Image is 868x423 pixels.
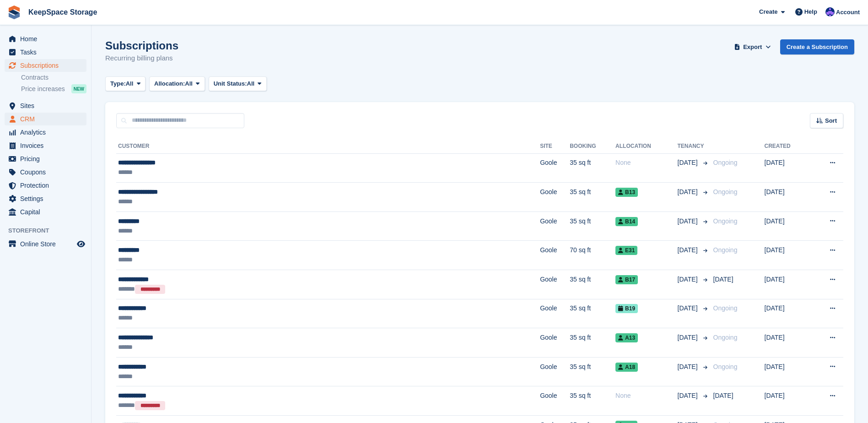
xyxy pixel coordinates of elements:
[570,183,615,212] td: 35 sq ft
[713,363,738,370] span: Ongoing
[765,211,810,241] td: [DATE]
[20,59,75,72] span: Subscriptions
[8,226,91,235] span: Storefront
[615,275,638,284] span: B17
[20,139,75,152] span: Invoices
[20,113,75,125] span: CRM
[5,33,86,45] a: menu
[540,183,570,212] td: Goole
[5,179,86,192] a: menu
[615,333,638,342] span: A13
[570,241,615,270] td: 70 sq ft
[570,211,615,241] td: 35 sq ft
[126,79,134,88] span: All
[678,304,700,313] span: [DATE]
[713,188,738,195] span: Ongoing
[570,357,615,386] td: 35 sq ft
[615,158,677,168] div: None
[209,76,267,92] button: Unit Status: All
[678,245,700,255] span: [DATE]
[765,386,810,416] td: [DATE]
[105,39,178,52] h1: Subscriptions
[765,357,810,386] td: [DATE]
[7,5,21,19] img: stora-icon-8386f47178a22dfd0bd8f6a31ec36ba5ce8667c1dd55bd0f319d3a0aa187defe.svg
[105,76,146,92] button: Type: All
[678,362,700,372] span: [DATE]
[540,153,570,183] td: Goole
[678,139,710,154] th: Tenancy
[5,113,86,125] a: menu
[570,153,615,183] td: 35 sq ft
[20,179,75,192] span: Protection
[540,386,570,416] td: Goole
[804,7,817,16] span: Help
[540,357,570,386] td: Goole
[5,126,86,139] a: menu
[540,241,570,270] td: Goole
[185,79,193,88] span: All
[713,246,738,254] span: Ongoing
[20,152,75,165] span: Pricing
[540,211,570,241] td: Goole
[149,76,205,92] button: Allocation: All
[713,159,738,166] span: Ongoing
[780,39,854,54] a: Create a Subscription
[540,328,570,358] td: Goole
[615,246,637,255] span: E31
[615,139,677,154] th: Allocation
[20,238,75,250] span: Online Store
[71,84,86,93] div: NEW
[154,79,185,88] span: Allocation:
[570,139,615,154] th: Booking
[615,304,638,313] span: B19
[765,183,810,212] td: [DATE]
[570,270,615,299] td: 35 sq ft
[25,5,101,20] a: KeepSpace Storage
[21,73,86,82] a: Contracts
[825,7,835,16] img: Chloe Clark
[765,328,810,358] td: [DATE]
[5,206,86,218] a: menu
[20,192,75,205] span: Settings
[21,84,86,94] a: Price increases NEW
[540,299,570,328] td: Goole
[678,275,700,284] span: [DATE]
[20,99,75,112] span: Sites
[678,333,700,342] span: [DATE]
[20,46,75,59] span: Tasks
[75,239,86,249] a: Preview store
[765,139,810,154] th: Created
[116,139,540,154] th: Customer
[713,304,738,312] span: Ongoing
[678,158,700,168] span: [DATE]
[247,79,255,88] span: All
[5,139,86,152] a: menu
[759,7,777,16] span: Create
[713,217,738,225] span: Ongoing
[765,299,810,328] td: [DATE]
[20,166,75,179] span: Coupons
[743,43,762,52] span: Export
[110,79,126,88] span: Type:
[5,192,86,205] a: menu
[540,270,570,299] td: Goole
[836,8,860,17] span: Account
[5,238,86,250] a: menu
[5,59,86,72] a: menu
[615,391,677,401] div: None
[214,79,247,88] span: Unit Status:
[5,99,86,112] a: menu
[540,139,570,154] th: Site
[615,188,638,197] span: B13
[105,53,178,64] p: Recurring billing plans
[615,363,638,372] span: A18
[713,276,733,283] span: [DATE]
[570,328,615,358] td: 35 sq ft
[5,46,86,59] a: menu
[678,187,700,197] span: [DATE]
[21,85,65,93] span: Price increases
[713,334,738,341] span: Ongoing
[678,391,700,401] span: [DATE]
[765,153,810,183] td: [DATE]
[825,116,837,125] span: Sort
